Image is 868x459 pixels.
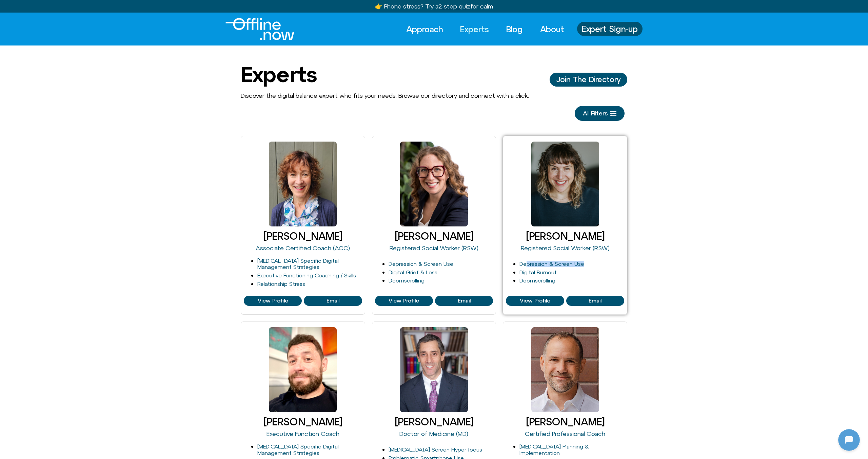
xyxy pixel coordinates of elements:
img: N5FCcHC.png [2,51,11,60]
span: All Filters [583,110,608,117]
a: [PERSON_NAME] [526,416,605,427]
span: View Profile [258,298,288,304]
iframe: Botpress [838,429,860,451]
a: [MEDICAL_DATA] Specific Digital Management Strategies [257,443,339,456]
a: Blog [500,22,529,37]
p: [DATE] [59,72,77,80]
a: Certified Professional Coach [525,430,605,437]
a: Approach [400,22,449,37]
p: I noticed you stepped away — no rush. Message me whenever you’re ready, I’m here to help. [19,177,121,202]
a: Experts [454,22,495,37]
a: Doomscrolling [389,277,425,283]
img: N5FCcHC.png [6,3,17,14]
svg: Restart Conversation Button [107,3,118,15]
a: Relationship Stress [257,281,305,287]
a: View Profile of Cleo Haber [506,296,564,306]
a: [PERSON_NAME] [395,416,473,427]
div: Logo [225,18,283,40]
a: [MEDICAL_DATA] Screen Hyper-focus [389,446,482,453]
h1: Experts [241,62,317,86]
img: N5FCcHC.png [2,15,11,24]
a: Depression & Screen Use [519,261,584,267]
span: Email [458,298,471,304]
a: Expert Sign-up [577,22,643,36]
span: View Profile [389,298,419,304]
button: Expand Header Button [2,2,134,16]
span: Discover the digital balance expert who fits your needs. Browse our directory and connect with a ... [241,92,529,99]
a: View Profile of Cleo Haber [566,296,624,306]
a: Executive Functioning Coaching / Skills [257,272,356,278]
a: About [534,22,570,37]
a: Depression & Screen Use [389,261,453,267]
nav: Menu [400,22,570,37]
a: [PERSON_NAME] [263,416,342,427]
a: View Profile of Blair Wexler-Singer [435,296,493,306]
a: [PERSON_NAME] [263,230,342,242]
span: View Profile [520,298,550,304]
p: hi [124,89,129,97]
svg: Close Chatbot Button [118,3,130,15]
a: [MEDICAL_DATA] Specific Digital Management Strategies [257,258,339,270]
a: Digital Burnout [519,269,557,275]
img: N5FCcHC.png [2,159,11,168]
img: Offline.Now logo in white. Text of the words offline.now with a line going through the "O" [225,18,294,40]
a: View Profile of Blair Wexler-Singer [375,296,433,306]
a: [MEDICAL_DATA] Planning & Implementation [519,443,589,456]
a: Join The Director [550,73,627,86]
span: Expert Sign-up [582,24,638,33]
a: All Filters [575,106,625,121]
a: 👉 Phone stress? Try a2-step quizfor calm [375,3,493,10]
a: [PERSON_NAME] [395,230,473,242]
a: Doctor of Medicine (MD) [399,430,468,437]
textarea: Message Input [12,219,105,225]
span: Join The Directory [556,75,620,84]
span: Email [589,298,601,304]
a: Digital Grief & Loss [389,269,437,275]
u: 2-step quiz [438,3,470,10]
a: Executive Function Coach [267,430,339,437]
a: View Profile of Aileen Crowne [304,296,362,306]
a: View Profile of Aileen Crowne [244,296,302,306]
p: Hey — nice to see you check in. When you say hi, I hear you’re present and open to a quick check.... [19,109,121,166]
span: Email [327,298,339,304]
a: Associate Certified Coach (ACC) [256,244,350,252]
svg: Voice Input Button [116,217,127,227]
p: Looks like you’ve stepped away. No rush—just message me when you’re ready! [19,33,121,58]
a: Doomscrolling [519,277,555,283]
a: Registered Social Worker (RSW) [521,244,610,252]
a: Registered Social Worker (RSW) [390,244,478,252]
img: N5FCcHC.png [2,195,11,204]
h2: [DOMAIN_NAME] [20,4,104,13]
a: [PERSON_NAME] [526,230,605,242]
